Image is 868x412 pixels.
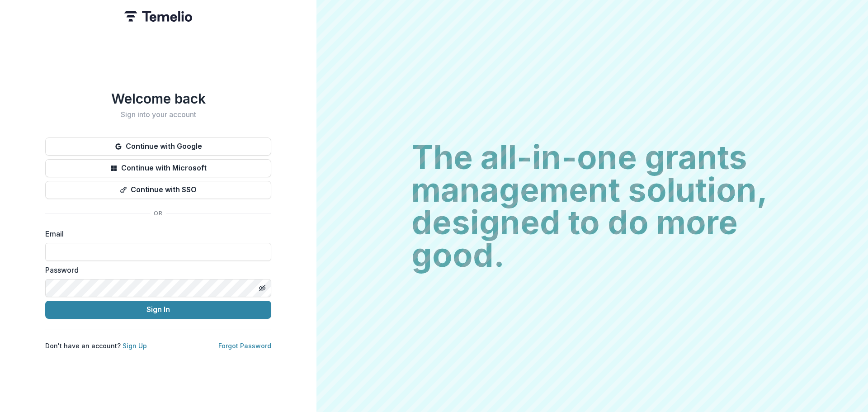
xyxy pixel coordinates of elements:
p: Don't have an account? [45,341,147,350]
a: Sign Up [123,342,147,350]
button: Sign In [45,301,271,319]
button: Continue with SSO [45,181,271,199]
button: Toggle password visibility [255,281,269,295]
a: Forgot Password [218,342,271,350]
img: Temelio [124,11,192,22]
label: Password [45,265,266,275]
label: Email [45,228,266,239]
button: Continue with Microsoft [45,159,271,177]
h1: Welcome back [45,90,271,107]
h2: Sign into your account [45,110,271,119]
button: Continue with Google [45,137,271,156]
